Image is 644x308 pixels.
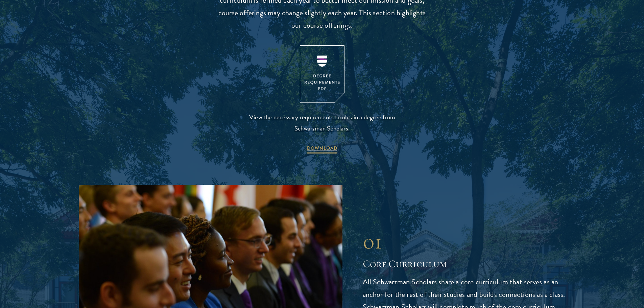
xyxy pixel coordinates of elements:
[243,112,402,134] span: View the necessary requirements to obtain a degree from Schwarzman Scholars.
[363,257,566,271] h2: Core Curriculum
[307,144,337,155] span: DOWNLOAD
[363,230,566,254] div: 01
[243,45,402,155] a: View the necessary requirements to obtain a degree from Schwarzman Scholars. DOWNLOAD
